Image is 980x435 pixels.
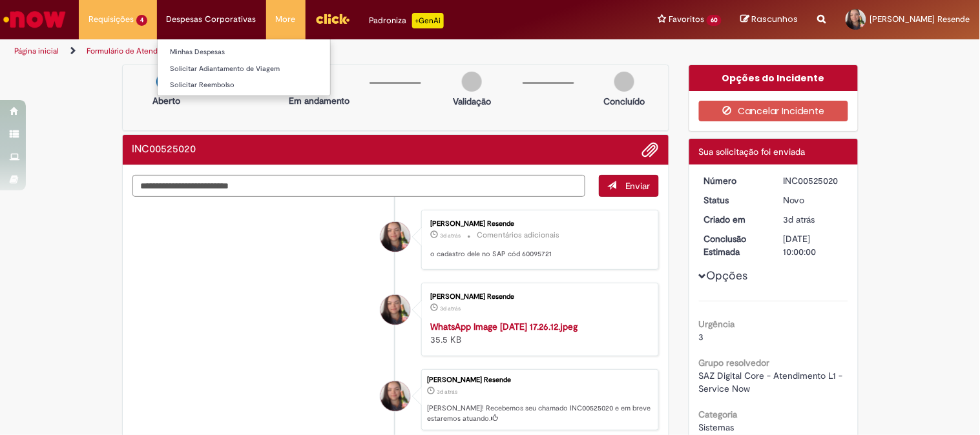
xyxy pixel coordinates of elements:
[440,232,461,239] time: 26/09/2025 17:33:15
[784,232,844,258] div: [DATE] 10:00:00
[1,6,68,32] img: ServiceNow
[152,94,180,107] p: Aberto
[784,213,844,226] div: 26/09/2025 17:32:46
[315,9,350,28] img: click_logo_yellow_360x200.png
[430,320,645,346] div: 35.5 KB
[752,13,798,25] span: Rascunhos
[699,318,735,330] b: Urgência
[707,15,722,26] span: 60
[699,331,704,343] span: 3
[427,376,652,384] div: [PERSON_NAME] Resende
[699,421,735,433] span: Sistemas
[462,72,482,92] img: img-circle-grey.png
[694,174,774,187] dt: Número
[669,13,704,26] span: Favoritos
[370,13,444,28] div: Padroniza
[381,381,410,411] div: Aline Pereira Resende
[430,249,645,259] p: o cadastro dele no SAP cód 60095721
[741,14,798,26] a: Rascunhos
[694,232,774,258] dt: Conclusão Estimada
[136,15,147,26] span: 4
[381,222,410,252] div: Aline Pereira Resende
[276,13,296,26] span: More
[132,369,660,431] li: Aline Pereira Resende
[381,295,410,325] div: Aline Pereira Resende
[784,174,844,187] div: INC00525020
[699,370,846,394] span: SAZ Digital Core - Atendimento L1 - Service Now
[614,72,634,92] img: img-circle-grey.png
[430,293,645,301] div: [PERSON_NAME] Resende
[784,194,844,207] div: Novo
[784,214,815,225] time: 26/09/2025 17:32:46
[430,321,578,332] a: WhatsApp Image [DATE] 17.26.12.jpeg
[440,305,461,312] span: 3d atrás
[440,232,461,239] span: 3d atrás
[14,46,59,56] a: Página inicial
[132,175,586,197] textarea: Digite sua mensagem aqui...
[158,45,330,59] a: Minhas Despesas
[167,13,256,26] span: Despesas Corporativas
[289,94,349,107] p: Em andamento
[699,409,738,420] b: Categoria
[689,65,858,91] div: Opções do Incidente
[625,180,651,192] span: Enviar
[784,214,815,225] span: 3d atrás
[453,95,491,108] p: Validação
[412,13,444,28] p: +GenAi
[694,194,774,207] dt: Status
[699,101,848,121] button: Cancelar Incidente
[604,95,645,108] p: Concluído
[158,78,330,92] a: Solicitar Reembolso
[87,46,182,56] a: Formulário de Atendimento
[699,146,806,157] span: Sua solicitação foi enviada
[437,388,457,396] time: 26/09/2025 17:32:46
[437,388,457,396] span: 3d atrás
[477,230,559,241] small: Comentários adicionais
[694,213,774,226] dt: Criado em
[699,357,770,369] b: Grupo resolvedor
[430,220,645,228] div: [PERSON_NAME] Resende
[132,144,196,156] h2: INC00525020 Histórico de tíquete
[440,305,461,312] time: 26/09/2025 17:32:45
[427,403,652,423] p: [PERSON_NAME]! Recebemos seu chamado INC00525020 e em breve estaremos atuando.
[870,14,970,25] span: [PERSON_NAME] Resende
[89,13,134,26] span: Requisições
[10,39,643,63] ul: Trilhas de página
[158,62,330,76] a: Solicitar Adiantamento de Viagem
[599,175,659,197] button: Enviar
[157,39,331,96] ul: Despesas Corporativas
[642,141,659,158] button: Adicionar anexos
